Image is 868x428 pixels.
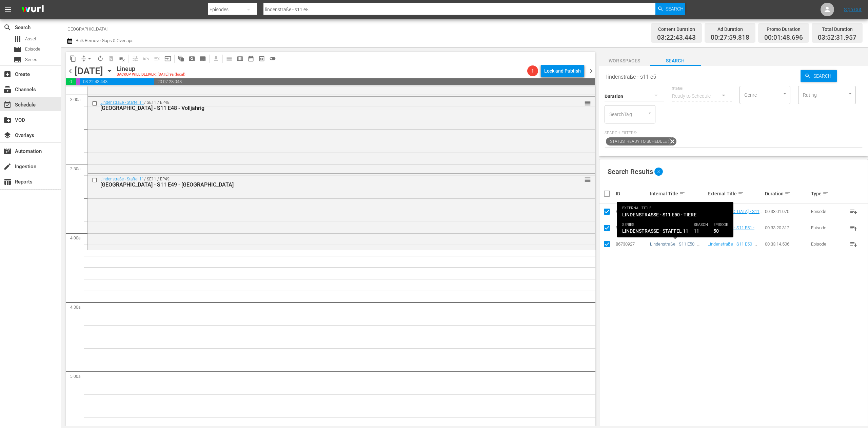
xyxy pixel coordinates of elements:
div: Internal Title [650,190,706,198]
span: Month Calendar View [245,53,256,64]
div: BACKUP WILL DELIVER: [DATE] 9a (local) [117,73,185,77]
button: Open [847,91,853,97]
a: [GEOGRAPHIC_DATA] - S11 E52 - Abrechnung [708,209,762,219]
span: sort [785,191,791,197]
span: sort [738,191,744,197]
span: Workspaces [599,57,650,65]
span: playlist_add [850,240,858,248]
span: Search Results [608,168,653,176]
div: Content Duration [657,24,696,34]
span: Day Calendar View [221,52,235,65]
span: Episode [25,46,40,53]
span: arrow_drop_down [86,55,93,62]
span: preview_outlined [258,55,265,62]
span: Fill episodes with ad slates [152,53,162,64]
div: Ready to Schedule [672,86,732,105]
span: playlist_add [850,224,858,232]
div: 86730928 [616,225,648,230]
span: Copy Lineup [67,53,78,64]
span: Status: Ready to Schedule [606,137,668,145]
button: playlist_add [846,236,862,252]
span: input [164,55,171,62]
div: External Title [708,190,763,198]
span: 20:07:28.043 [154,78,595,85]
button: Search [655,3,685,15]
a: Lindenstraße - S11 E51 - Wiedersehen macht Freude [650,225,703,235]
span: Overlays [3,131,12,139]
span: 3 [654,168,663,176]
button: reorder [584,99,591,106]
span: Week Calendar View [235,53,245,64]
div: Promo Duration [764,24,803,34]
span: Reports [3,178,12,186]
div: 86730927 [616,241,648,247]
a: Lindenstraße - Staffel 11 [100,100,144,105]
div: / SE11 / EP49: [100,177,556,188]
span: compress [80,55,87,62]
span: date_range_outlined [248,55,254,62]
span: reorder [584,99,591,107]
span: Channels [3,85,12,94]
span: Refresh All Search Blocks [173,52,186,65]
span: Search [3,23,12,32]
span: Schedule [3,101,12,109]
span: Asset [14,35,22,43]
span: 03:22:43.443 [657,34,696,42]
button: Lock and Publish [541,65,584,77]
span: VOD [3,116,12,124]
span: Search [666,3,684,15]
div: Episode [811,209,844,214]
span: toggle_off [269,55,276,62]
div: 00:33:20.312 [765,225,809,230]
div: Episode [811,241,844,247]
span: calendar_view_week_outlined [237,55,243,62]
span: 1 [527,68,538,74]
button: playlist_add [846,220,862,236]
span: Create Search Block [186,53,197,64]
div: [DATE] [75,65,103,77]
div: Lock and Publish [544,65,581,77]
span: View Backup [256,53,267,64]
span: content_copy [70,55,76,62]
div: Type [811,190,844,198]
div: [GEOGRAPHIC_DATA] - S11 E49 - [GEOGRAPHIC_DATA] [100,181,556,188]
span: sort [679,191,685,197]
span: Download as CSV [208,52,221,65]
span: Bulk Remove Gaps & Overlaps [75,38,134,43]
div: ID [616,191,648,196]
span: 00:01:48.696 [76,78,80,85]
span: Search [650,57,701,65]
span: Series [25,56,37,63]
div: 00:33:14.506 [765,241,809,247]
button: Open [782,91,788,97]
span: reorder [584,176,591,183]
span: Create Series Block [197,53,208,64]
span: chevron_right [587,67,595,75]
div: / SE11 / EP48: [100,100,556,111]
img: ans4CAIJ8jUAAAAAAAAAAAAAAAAAAAAAAAAgQb4GAAAAAAAAAAAAAAAAAAAAAAAAJMjXAAAAAAAAAAAAAAAAAAAAAAAAgAT5G... [16,2,49,18]
a: [GEOGRAPHIC_DATA] - S11 E52 - Abrechnung [650,209,705,219]
span: Revert to Primary Episode [141,53,152,64]
span: Create [3,70,12,78]
div: [GEOGRAPHIC_DATA] - S11 E48 - Volljährig [100,105,556,111]
a: Lindenstraße - S11 E51 - Wiedersehen macht Freude [708,225,761,235]
span: chevron_left [66,67,75,75]
span: menu [4,5,12,14]
span: Clear Lineup [117,53,127,64]
a: Lindenstraße - S11 E50 - Tiere [650,241,699,252]
span: Asset [25,36,36,42]
p: Search Filters: [605,130,863,136]
span: Ingestion [3,162,12,171]
span: Automation [3,147,12,155]
span: auto_awesome_motion_outlined [178,55,184,62]
div: Episode [811,225,844,230]
div: Lineup [117,65,185,73]
span: Search [811,70,837,82]
span: Customize Events [127,52,141,65]
button: Search [801,70,837,82]
span: playlist_add [850,208,858,216]
div: 86730929 [616,209,648,214]
div: Duration [765,190,809,198]
span: pageview_outlined [189,55,195,62]
span: 00:27:59.818 [66,78,76,85]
